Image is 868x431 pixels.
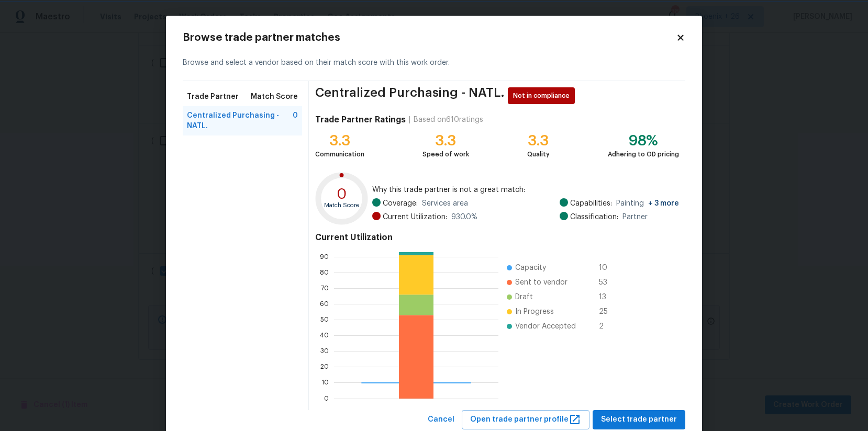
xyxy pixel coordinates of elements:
[406,115,414,125] div: |
[183,32,676,43] h2: Browse trade partner matches
[293,110,298,131] span: 0
[515,292,533,302] span: Draft
[527,135,550,146] div: 3.3
[515,307,554,317] span: In Progress
[422,135,469,146] div: 3.3
[462,410,589,429] button: Open trade partner profile
[570,212,618,222] span: Classification:
[608,135,679,146] div: 98%
[515,321,576,332] span: Vendor Accepted
[470,413,581,426] span: Open trade partner profile
[527,149,550,160] div: Quality
[570,198,612,209] span: Capabilities:
[187,92,239,102] span: Trade Partner
[321,285,329,291] text: 70
[622,212,648,222] span: Partner
[320,316,329,323] text: 50
[324,202,359,208] text: Match Score
[251,92,298,102] span: Match Score
[320,332,329,338] text: 40
[315,232,679,243] h4: Current Utilization
[320,254,329,260] text: 90
[414,115,483,125] div: Based on 610 ratings
[320,301,329,307] text: 60
[599,321,616,332] span: 2
[183,45,685,81] div: Browse and select a vendor based on their match score with this work order.
[599,263,616,273] span: 10
[383,212,447,222] span: Current Utilization:
[599,277,616,288] span: 53
[383,198,418,209] span: Coverage:
[451,212,477,222] span: 930.0 %
[428,413,454,426] span: Cancel
[513,90,574,101] span: Not in compliance
[601,413,677,426] span: Select trade partner
[424,410,459,429] button: Cancel
[337,187,347,201] text: 0
[321,380,329,386] text: 10
[422,149,469,160] div: Speed of work
[315,115,406,125] h4: Trade Partner Ratings
[320,348,329,354] text: 30
[187,110,293,131] span: Centralized Purchasing - NATL.
[372,185,679,195] span: Why this trade partner is not a great match:
[320,364,329,370] text: 20
[599,307,616,317] span: 25
[608,149,679,160] div: Adhering to OD pricing
[599,292,616,302] span: 13
[315,135,364,146] div: 3.3
[515,263,546,273] span: Capacity
[315,149,364,160] div: Communication
[320,269,329,276] text: 80
[593,410,685,429] button: Select trade partner
[315,87,505,104] span: Centralized Purchasing - NATL.
[422,198,468,209] span: Services area
[648,200,679,207] span: + 3 more
[324,395,329,402] text: 0
[616,198,679,209] span: Painting
[515,277,567,288] span: Sent to vendor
